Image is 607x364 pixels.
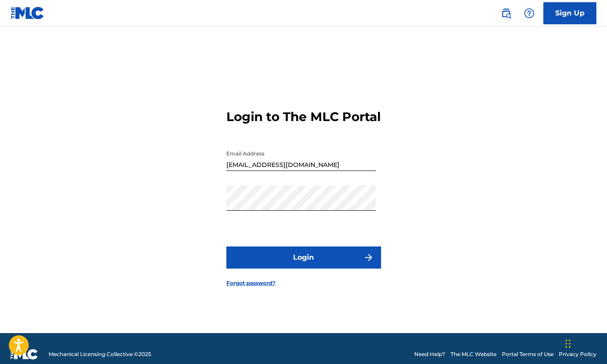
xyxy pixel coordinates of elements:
[363,252,374,263] img: f7272a7cc735f4ea7f67.svg
[11,349,38,360] img: logo
[543,2,596,24] a: Sign Up
[565,330,571,357] div: Drag
[226,109,381,125] h3: Login to The MLC Portal
[563,322,607,364] iframe: Chat Widget
[497,4,515,22] a: Public Search
[502,350,554,358] a: Portal Terms of Use
[226,279,275,287] a: Forgot password?
[226,246,381,269] button: Login
[49,350,151,358] span: Mechanical Licensing Collective © 2025
[11,7,45,19] img: MLC Logo
[450,350,496,358] a: The MLC Website
[524,8,534,19] img: help
[520,4,538,22] div: Help
[501,8,512,19] img: search
[559,350,596,358] a: Privacy Policy
[414,350,445,358] a: Need Help?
